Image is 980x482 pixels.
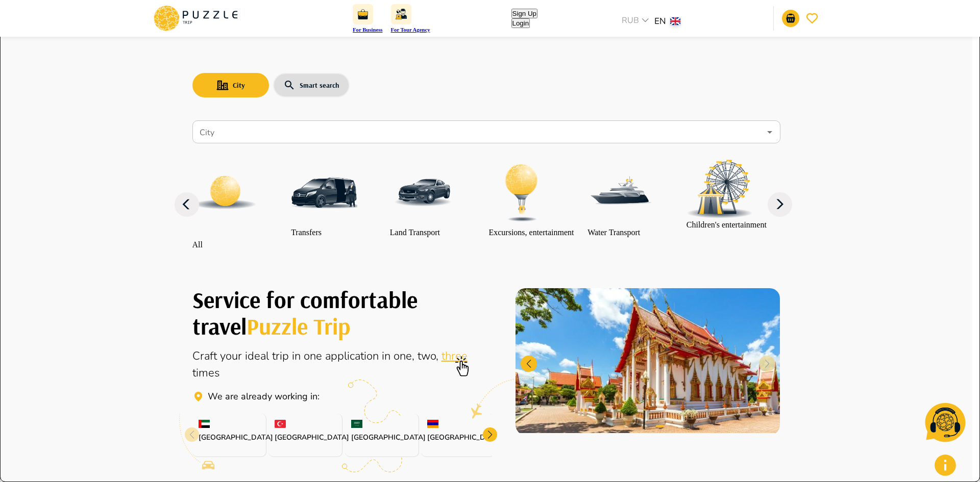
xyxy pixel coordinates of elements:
[687,220,767,230] p: Children's entertainment
[687,160,753,218] img: Children activity
[390,160,456,237] div: category-landing_transport
[275,432,336,443] p: [GEOGRAPHIC_DATA]
[763,125,777,139] button: Open
[511,18,530,28] button: login
[192,348,493,382] div: Online aggregator of travel services to travel around the world.
[619,14,654,29] div: RUB
[488,160,555,226] img: Activity Transport
[391,27,430,33] h6: For Tour Agency
[220,348,245,364] span: your
[511,9,537,18] button: signup
[516,288,780,435] img: Puzzle trip
[192,348,220,364] span: Craft
[488,160,574,237] div: category-activity
[488,228,574,237] p: Excursions, entertainment
[192,286,493,340] h1: Create your perfect trip with Puzzle Trip.
[208,390,320,403] p: Travel Service Puzzle Trip
[587,228,654,237] p: Water Transport
[291,160,357,237] div: category-get_transfer
[272,348,292,364] span: trip
[192,160,286,249] div: category-all
[803,10,821,27] button: go-to-wishlist-submit-button
[587,160,654,237] div: category-water_transport
[292,348,304,364] span: in
[291,228,357,237] p: Transfers
[247,312,351,340] span: Puzzle Trip
[291,160,357,226] img: GetTransfer
[654,15,666,28] p: EN
[192,240,286,249] p: All
[418,348,442,364] span: two,
[353,27,382,33] h6: For Business
[199,432,260,443] p: [GEOGRAPHIC_DATA]
[192,160,258,225] img: all
[245,348,272,364] span: ideal
[782,10,799,27] button: go-to-basket-submit-button
[351,432,412,443] p: [GEOGRAPHIC_DATA]
[587,160,654,226] img: Water Transport
[670,17,680,25] img: lang
[687,160,767,230] div: category-children_activity
[192,73,269,97] button: search-with-city
[273,73,350,97] button: search-with-elastic-search
[304,348,325,364] span: one
[442,348,468,364] span: three
[390,160,456,226] img: Landing Transport
[382,348,394,364] span: in
[394,348,418,364] span: one,
[390,228,456,237] p: Land Transport
[427,432,488,443] p: [GEOGRAPHIC_DATA]
[192,365,220,380] span: times
[325,348,382,364] span: application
